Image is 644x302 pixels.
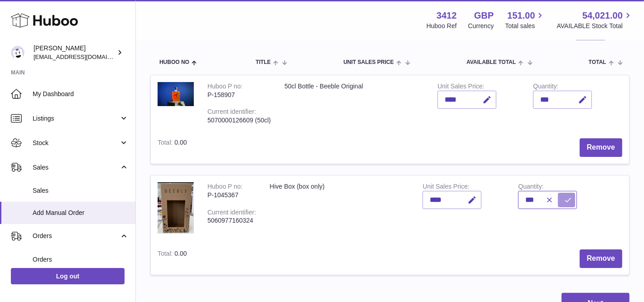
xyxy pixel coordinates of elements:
a: 151.00 Total sales [505,10,545,30]
div: Current identifier [207,209,256,218]
button: Remove [580,249,622,268]
span: AVAILABLE Stock Total [557,22,633,30]
strong: GBP [474,10,494,22]
span: Add Manual Order [33,209,129,217]
div: P-1045367 [207,191,256,200]
span: 0.00 [174,139,187,146]
span: My Dashboard [33,90,129,98]
span: 0.00 [174,250,187,257]
span: Sales [33,186,129,195]
span: [EMAIL_ADDRESS][DOMAIN_NAME] [34,53,133,60]
div: Huboo P no [207,183,243,192]
img: 50cl Bottle - Beeble Original [158,82,194,106]
td: 50cl Bottle - Beeble Original [278,75,431,132]
div: Huboo Ref [427,22,457,30]
a: 54,021.00 AVAILABLE Stock Total [557,10,633,30]
label: Unit Sales Price [423,183,469,192]
span: 54,021.00 [582,10,623,22]
span: Sales [33,163,119,172]
span: 151.00 [507,10,535,22]
button: Remove [580,138,622,157]
label: Total [158,139,174,148]
span: Huboo no [159,59,189,65]
span: Stock [33,139,119,147]
a: Log out [11,268,125,284]
div: Current identifier [207,108,256,117]
div: 5070000126609 (50cl) [207,116,271,125]
span: AVAILABLE Total [466,59,516,65]
img: Hive Box (box only) [158,182,194,234]
span: Orders [33,232,119,240]
span: Listings [33,114,119,123]
label: Unit Sales Price [437,83,484,92]
span: Unit Sales Price [343,59,394,65]
strong: 3412 [437,10,457,22]
span: Total sales [505,22,545,30]
span: Total [589,59,606,65]
div: Huboo P no [207,83,243,92]
label: Total [158,250,174,259]
td: Hive Box (box only) [263,175,416,243]
span: Title [255,59,270,65]
label: Quantity [518,183,543,192]
div: [PERSON_NAME] [34,44,115,61]
img: info@beeble.buzz [11,46,24,59]
label: Quantity [533,83,558,92]
div: Currency [468,22,494,30]
span: Orders [33,255,129,264]
div: P-158907 [207,91,271,99]
div: 5060977160324 [207,216,256,225]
